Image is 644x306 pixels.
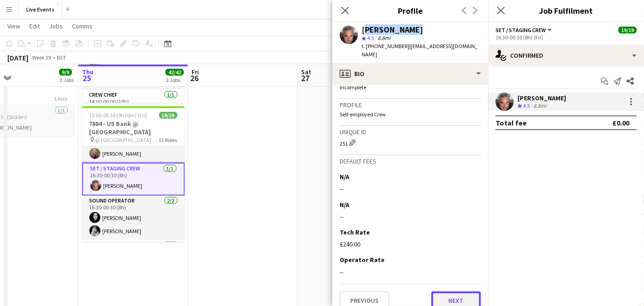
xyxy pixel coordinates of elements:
span: Sat [301,68,311,76]
h3: Job Fulfilment [488,5,644,16]
span: 25 [81,73,94,83]
span: Comms [72,22,93,30]
span: Jobs [49,22,63,30]
span: @ [GEOGRAPHIC_DATA] - 7884 [95,137,159,143]
a: Comms [68,20,96,32]
span: Week 39 [30,54,53,61]
app-card-role: Sound Technician3/3 [82,240,185,298]
span: Thu [82,68,94,76]
h3: Unique ID [340,128,481,136]
app-card-role: Crew Chief1/114:00-00:00 (10h) [82,90,185,121]
span: 1 Role [55,95,68,102]
h3: Tech Rate [340,228,370,236]
app-card-role: Sound Operator2/216:30-00:30 (8h)[PERSON_NAME][PERSON_NAME] [82,196,185,240]
span: 9/9 [59,69,72,76]
span: 26 [190,73,199,83]
span: 8.8mi [376,34,392,41]
span: 42/42 [165,69,184,76]
button: Live Events [19,0,62,18]
h3: 7884 - US Bank @ [GEOGRAPHIC_DATA] [82,120,185,136]
span: 27 [300,73,311,83]
span: Fri [192,68,199,76]
span: 19/19 [618,27,637,33]
div: -- [340,185,481,193]
div: -- [340,213,481,221]
span: 11 Roles [159,137,177,143]
div: 3 Jobs [60,76,74,83]
div: 16:30-00:30 (8h) (Fri) [495,34,637,41]
a: View [4,20,24,32]
span: 4.5 [523,102,530,109]
app-card-role: Project Manager1/116:30-00:30 (8h)[PERSON_NAME] [82,131,185,163]
h3: N/A [340,173,349,181]
h3: Profile [332,5,488,16]
div: Confirmed [488,44,644,66]
app-card-role: Set / Staging Crew1/116:30-00:30 (8h)[PERSON_NAME] [82,163,185,196]
span: 19/19 [159,112,177,119]
div: £0.00 [612,118,629,127]
div: [PERSON_NAME] [362,26,423,34]
span: Set / Staging Crew [495,27,546,33]
span: Edit [29,22,40,30]
span: | [EMAIL_ADDRESS][DOMAIN_NAME] [362,43,478,58]
span: 4.5 [367,34,374,41]
p: Self-employed Crew [340,111,481,118]
h3: Operator Rate [340,256,385,264]
h3: N/A [340,201,349,209]
div: -- [340,268,481,276]
p: Incomplete [340,84,481,91]
div: Total fee [495,118,527,127]
app-job-card: 15:00-00:30 (9h30m) (Fri)19/197884 - US Bank @ [GEOGRAPHIC_DATA] @ [GEOGRAPHIC_DATA] - 788411 Rol... [82,106,185,242]
div: [DATE] [7,53,28,62]
div: [PERSON_NAME] [517,94,566,102]
div: £240.00 [340,240,481,248]
div: Bio [332,63,488,85]
span: 15:00-00:30 (9h30m) (Fri) [89,112,148,119]
div: 251 [340,138,481,147]
a: Edit [26,20,44,32]
div: 3 Jobs [166,76,183,83]
h3: Profile [340,101,481,109]
button: Set / Staging Crew [495,27,553,33]
h3: Default fees [340,157,481,165]
span: t. [PHONE_NUMBER] [362,43,409,49]
span: View [7,22,20,30]
div: 8.8mi [532,102,548,110]
div: BST [57,54,66,61]
a: Jobs [45,20,66,32]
